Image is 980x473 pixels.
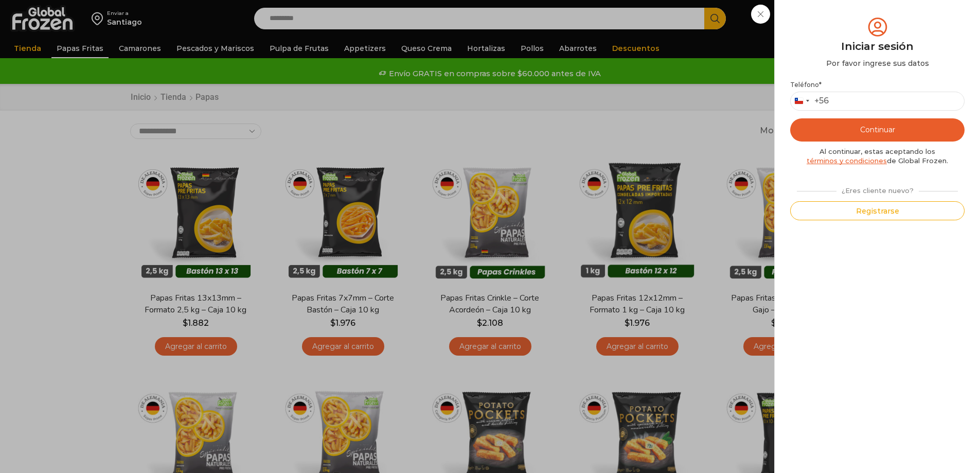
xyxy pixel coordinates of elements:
div: Por favor ingrese sus datos [790,58,965,68]
img: tabler-icon-user-circle.svg [866,15,889,39]
a: términos y condiciones [807,156,887,165]
div: Iniciar sesión [790,39,965,54]
div: Al continuar, estas aceptando los de Global Frozen. [790,147,965,166]
div: +56 [814,96,829,107]
button: Continuar [790,118,965,142]
button: Selected country [791,92,829,110]
button: Registrarse [790,201,965,220]
label: Teléfono [790,81,965,89]
div: ¿Eres cliente nuevo? [792,182,963,196]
